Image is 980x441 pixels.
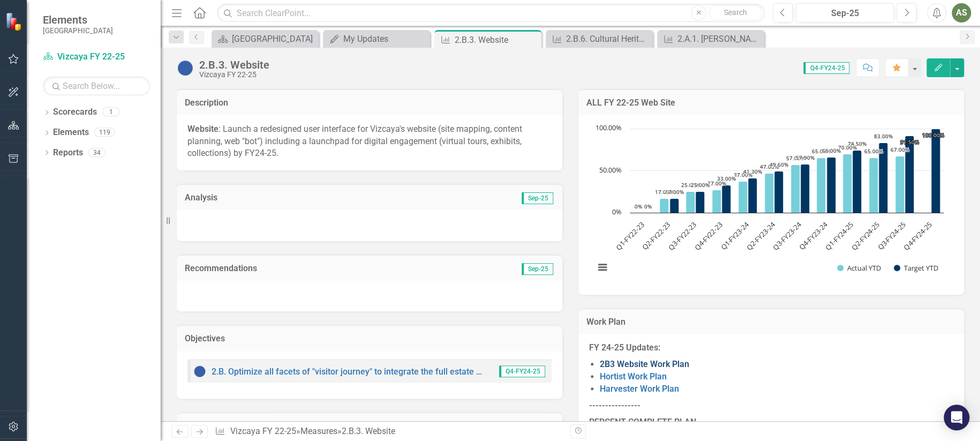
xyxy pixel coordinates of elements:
a: 2.B. Optimize all facets of "visitor journey" to integrate the full estate and convey a focus on ... [212,367,646,377]
div: » » [215,425,562,438]
path: Q1-FY23-24, 41.3. Target YTD. [748,178,757,213]
path: Q4-FY24-25, 100. Target YTD. [931,129,940,213]
h3: Objectives [185,334,554,343]
g: Target YTD, bar series 2 of 2 with 12 bars. [645,129,940,213]
a: My Updates [326,32,427,46]
span: Search [724,8,747,17]
span: Elements [43,13,113,26]
path: Q2-FY23-24, 47. Actual YTD. [765,173,774,213]
text: 100.00% [595,123,622,132]
span: : Launch a redesigned user interface for Vizcaya's website (site mapping, content planning, web "... [187,124,522,159]
path: Q3-FY24-25, 67. Actual YTD. [895,156,904,213]
text: 67.00% [891,146,909,153]
text: Q1-FY24-25 [823,220,855,252]
path: Q3-FY23-24, 57. Actual YTD. [791,165,800,213]
h3: Work Plan [586,317,956,327]
text: 17.00% [655,188,674,196]
h3: Description [185,98,554,108]
strong: Hortist Work Plan [600,371,667,382]
button: View chart menu, Chart [594,259,609,274]
span: Sep-25 [522,263,553,275]
div: 119 [94,128,115,137]
text: 83.00% [874,132,893,140]
text: 100.00% [922,131,944,139]
text: 70.00% [838,144,857,151]
text: 65.00% [864,147,883,155]
text: 33.00% [717,175,736,182]
div: 2.A.1. [PERSON_NAME] & [GEOGRAPHIC_DATA] Residents: Implement 2 public relations initiatives per ... [677,32,762,46]
text: 17.00% [665,188,684,196]
path: Q3-FY22-23, 25. Actual YTD. [686,191,695,213]
text: Q4-FY23-24 [797,219,830,252]
text: Q1-FY22-23 [614,220,646,252]
a: Harvester Work Plan [600,384,679,394]
div: 2.B.3. Website [199,59,269,71]
span: Sep-25 [522,192,553,204]
div: Sep-25 [800,7,890,20]
text: Q2-FY24-25 [849,220,881,252]
div: 1 [102,108,119,117]
text: 37.00% [734,171,752,178]
a: Scorecards [53,106,97,118]
path: Q3-FY23-24, 57.9. Target YTD. [801,164,810,213]
strong: ---------------- [589,400,640,410]
text: Q1-FY23-24 [718,219,751,252]
text: 41.30% [743,168,762,175]
text: 25.00% [681,181,700,189]
path: Q2-FY24-25, 65. Actual YTD. [869,158,878,213]
path: Q4-FY23-24, 66. Target YTD. [827,157,836,213]
div: My Updates [343,32,427,46]
button: Show Actual YTD [837,264,881,273]
text: 49.60% [770,161,788,168]
h3: Analysis [185,193,370,203]
path: Q4-FY23-24, 65. Actual YTD. [817,158,826,213]
strong: Website [187,124,218,134]
span: Q4-FY24-25 [803,62,849,74]
h3: ALL FY 22-25 Web Site [586,98,956,108]
div: Chart. Highcharts interactive chart. [589,123,953,284]
text: 0% [644,203,652,210]
a: 2B3 Website Work Plan [600,359,689,369]
text: 25.00% [691,181,710,189]
input: Search Below... [43,77,150,95]
path: Q3-FY22-23, 25. Target YTD. [696,191,705,213]
button: AS [952,3,971,23]
a: 2.A.1. [PERSON_NAME] & [GEOGRAPHIC_DATA] Residents: Implement 2 public relations initiatives per ... [660,32,762,46]
input: Search ClearPoint... [217,4,765,23]
text: 74.50% [848,140,866,147]
path: Q2-FY23-24, 49.6. Target YTD. [774,171,783,213]
text: Target YTD [904,263,938,273]
strong: FY 24-25 Updates: [589,342,660,353]
text: Q3-FY24-25 [875,220,907,252]
a: Measures [300,426,337,436]
path: Q1-FY24-25, 74.5. Target YTD. [853,150,862,213]
button: Sep-25 [796,3,894,23]
a: Reports [53,147,83,159]
a: [GEOGRAPHIC_DATA] [214,32,316,46]
button: Search [708,5,762,20]
svg: Interactive chart [589,123,949,284]
text: 0% [635,203,642,210]
strong: PERCENT COMPLETE PLAN [589,417,696,427]
a: 2.B.6. Cultural Heritage: Commemorate 6 cultural heritage occasions per year [548,32,650,46]
text: Q2-FY22-23 [640,220,672,252]
small: [GEOGRAPHIC_DATA] [43,26,113,35]
text: Q3-FY22-23 [666,220,698,252]
div: Open Intercom Messenger [944,405,969,430]
text: Actual YTD [847,263,881,273]
span: Q4-FY24-25 [499,365,545,377]
h3: Recommendations [185,264,439,273]
text: 57.00% [786,154,805,162]
div: 2.B.3. Website [455,33,539,47]
text: 66.00% [822,147,841,154]
img: ClearPoint Strategy [5,12,24,31]
div: 2.B.3. Website [342,426,395,436]
path: Q1-FY24-25, 70. Actual YTD. [843,154,852,213]
text: 47.00% [760,163,779,170]
path: Q2-FY22-23, 17. Target YTD. [670,198,679,213]
button: Show Target YTD [894,264,939,273]
text: Q4-FY22-23 [692,220,724,252]
text: Q2-FY23-24 [744,219,777,252]
path: Q3-FY24-25, 91.5. Target YTD. [905,136,914,213]
div: 34 [88,148,105,157]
